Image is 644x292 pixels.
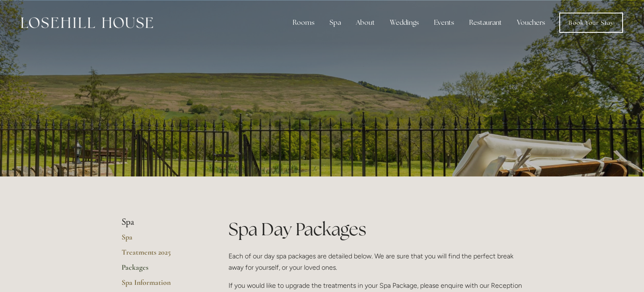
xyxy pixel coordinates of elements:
div: Rooms [286,14,321,31]
div: Restaurant [462,14,509,31]
a: Vouchers [510,14,552,31]
a: Spa [122,232,202,247]
p: Each of our day spa packages are detailed below. We are sure that you will find the perfect break... [229,250,522,273]
img: Losehill House [21,17,153,28]
div: Weddings [383,14,426,31]
a: Treatments 2025 [122,247,202,263]
div: Events [427,14,461,31]
a: Book Your Stay [559,13,623,33]
a: Packages [122,263,202,278]
li: Spa [122,217,202,228]
h1: Spa Day Packages [229,217,522,242]
div: About [349,14,382,31]
div: Spa [323,14,348,31]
